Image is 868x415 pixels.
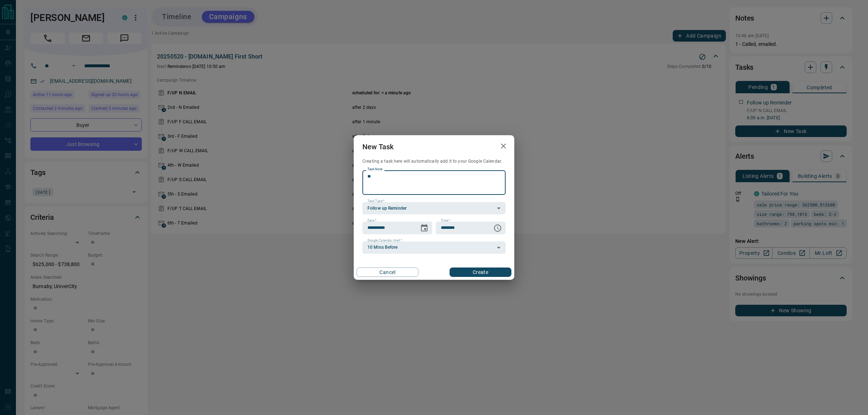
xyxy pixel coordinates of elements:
[367,199,384,204] label: Task Type
[354,135,402,158] h2: New Task
[367,238,402,243] label: Google Calendar Alert
[362,202,506,214] div: Follow up Reminder
[450,268,511,277] button: Create
[441,218,450,223] label: Time
[362,158,506,164] p: Creating a task here will automatically add it to your Google Calendar.
[417,221,431,235] button: Choose date, selected date is Aug 18, 2025
[490,221,505,235] button: Choose time, selected time is 6:00 AM
[362,241,506,254] div: 10 Mins Before
[367,218,376,223] label: Date
[367,167,382,172] label: Task Note
[357,268,418,277] button: Cancel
